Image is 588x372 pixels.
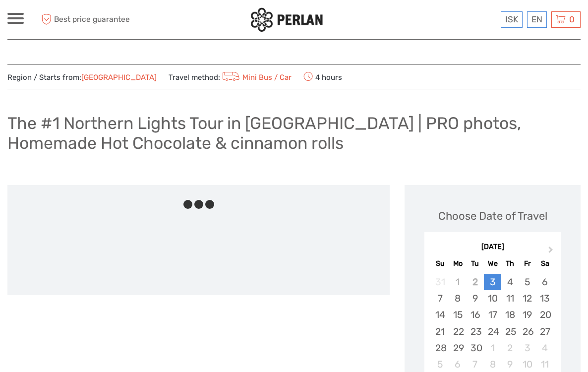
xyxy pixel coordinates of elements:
[536,290,553,307] div: Choose Saturday, September 13th, 2025
[501,290,519,307] div: Choose Thursday, September 11th, 2025
[303,70,342,84] span: 4 hours
[536,274,553,290] div: Choose Saturday, September 6th, 2025
[519,340,536,356] div: Choose Friday, October 3rd, 2025
[536,323,553,340] div: Choose Saturday, September 27th, 2025
[484,290,501,307] div: Choose Wednesday, September 10th, 2025
[467,274,484,290] div: Not available Tuesday, September 2nd, 2025
[449,307,467,323] div: Choose Monday, September 15th, 2025
[536,307,553,323] div: Choose Saturday, September 20th, 2025
[7,113,581,153] h1: The #1 Northern Lights Tour in [GEOGRAPHIC_DATA] | PRO photos, Homemade Hot Chocolate & cinnamon ...
[519,323,536,340] div: Choose Friday, September 26th, 2025
[568,14,576,24] span: 0
[536,257,553,270] div: Sa
[449,257,467,270] div: Mo
[251,7,323,32] img: 288-6a22670a-0f57-43d8-a107-52fbc9b92f2c_logo_small.jpg
[501,323,519,340] div: Choose Thursday, September 25th, 2025
[467,307,484,323] div: Choose Tuesday, September 16th, 2025
[81,73,157,82] a: [GEOGRAPHIC_DATA]
[467,323,484,340] div: Choose Tuesday, September 23rd, 2025
[431,290,449,307] div: Choose Sunday, September 7th, 2025
[449,274,467,290] div: Not available Monday, September 1st, 2025
[527,11,547,28] div: EN
[484,274,501,290] div: Choose Wednesday, September 3rd, 2025
[39,11,151,28] span: Best price guarantee
[484,307,501,323] div: Choose Wednesday, September 17th, 2025
[424,242,561,252] div: [DATE]
[7,72,157,83] span: Region / Starts from:
[484,257,501,270] div: We
[449,290,467,307] div: Choose Monday, September 8th, 2025
[169,70,292,84] span: Travel method:
[519,257,536,270] div: Fr
[536,340,553,356] div: Choose Saturday, October 4th, 2025
[519,307,536,323] div: Choose Friday, September 19th, 2025
[431,274,449,290] div: Not available Sunday, August 31st, 2025
[501,274,519,290] div: Choose Thursday, September 4th, 2025
[438,208,547,224] div: Choose Date of Travel
[431,307,449,323] div: Choose Sunday, September 14th, 2025
[431,323,449,340] div: Choose Sunday, September 21st, 2025
[449,323,467,340] div: Choose Monday, September 22nd, 2025
[501,257,519,270] div: Th
[431,340,449,356] div: Choose Sunday, September 28th, 2025
[431,257,449,270] div: Su
[519,274,536,290] div: Choose Friday, September 5th, 2025
[484,323,501,340] div: Choose Wednesday, September 24th, 2025
[220,73,292,82] a: Mini Bus / Car
[467,290,484,307] div: Choose Tuesday, September 9th, 2025
[505,14,518,24] span: ISK
[501,307,519,323] div: Choose Thursday, September 18th, 2025
[544,245,560,260] button: Next Month
[484,340,501,356] div: Choose Wednesday, October 1st, 2025
[467,340,484,356] div: Choose Tuesday, September 30th, 2025
[449,340,467,356] div: Choose Monday, September 29th, 2025
[467,257,484,270] div: Tu
[519,290,536,307] div: Choose Friday, September 12th, 2025
[501,340,519,356] div: Choose Thursday, October 2nd, 2025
